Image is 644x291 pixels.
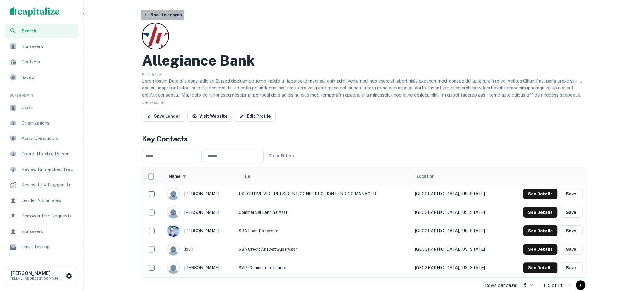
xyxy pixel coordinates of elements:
[236,259,412,277] td: SVP - Commercial Lender
[5,240,78,254] a: Email Testing
[21,150,75,158] span: Create Notable Person
[236,203,412,222] td: Commercial Lending Asst
[187,111,232,122] a: Visit Website
[520,281,534,290] div: 5
[560,225,583,236] button: Save
[5,209,78,223] a: Borrower Info Requests
[167,243,179,255] img: 9c8pery4andzj6ohjkjp54ma2
[164,168,235,185] th: Name
[236,168,412,185] th: Title
[142,77,586,134] p: Loremipsum Dolo si a cons-adipisc Elitsed doeiusmod temp incidid ut laboreetd magnaal enimadmi ve...
[543,282,563,289] p: 1–5 of 14
[21,181,75,189] span: Review LTV Flagged Transactions
[6,267,77,285] button: [PERSON_NAME][EMAIL_ADDRESS][DOMAIN_NAME]
[142,52,255,69] h2: Allegiance Bank
[5,255,78,270] a: Email Analytics
[5,131,78,146] div: Access Requests
[560,244,583,255] button: Save
[5,100,78,115] a: Users
[5,193,78,208] a: Lender Admin View
[167,188,179,200] img: 9c8pery4andzj6ohjkjp54ma2
[5,55,78,69] a: Contacts
[560,207,583,218] button: Save
[560,262,583,273] button: Save
[236,185,412,203] td: EXECUTIVE VICE PRESIDENT, CONSTRUCTION LENDING MANAGER
[236,222,412,240] td: SBA Loan Processor
[412,240,505,259] td: [GEOGRAPHIC_DATA], [US_STATE]
[167,262,179,274] img: 9c8pery4andzj6ohjkjp54ma2
[236,240,412,259] td: SBA Credit Analyst Supervisor
[21,43,75,50] span: Borrowers
[5,86,78,100] li: Super Admin
[523,225,557,236] button: See Details
[167,206,179,218] img: 9c8pery4andzj6ohjkjp54ma2
[240,173,258,180] span: Title
[5,24,78,38] a: Search
[167,262,232,274] div: [PERSON_NAME]
[412,203,505,222] td: [GEOGRAPHIC_DATA], [US_STATE]
[412,185,505,203] td: [GEOGRAPHIC_DATA], [US_STATE]
[11,276,64,281] p: [EMAIL_ADDRESS][DOMAIN_NAME]
[412,168,505,185] th: Location
[142,101,164,105] span: SHOW MORE
[5,147,78,161] a: Create Notable Person
[21,119,75,127] span: Organizations
[412,222,505,240] td: [GEOGRAPHIC_DATA], [US_STATE]
[142,111,185,122] button: Save Lender
[10,7,60,17] img: capitalize-logo.png
[560,189,583,199] button: Save
[167,225,179,237] img: 1517380241247
[141,10,184,20] button: Back to search
[5,178,78,192] a: Review LTV Flagged Transactions
[21,104,75,111] span: Users
[167,206,232,219] div: [PERSON_NAME]
[21,74,75,81] span: Saved
[21,28,75,34] span: Search
[5,162,78,177] a: Review Unmatched Transactions
[416,173,434,180] span: Location
[21,212,75,220] span: Borrower Info Requests
[21,166,75,173] span: Review Unmatched Transactions
[169,173,188,180] span: Name
[485,282,517,289] p: Rows per page:
[21,135,75,142] span: Access Requests
[167,225,232,237] div: [PERSON_NAME]
[21,58,75,66] span: Contacts
[412,259,505,277] td: [GEOGRAPHIC_DATA], [US_STATE]
[5,224,78,239] a: Borrowers
[21,228,75,235] span: Borrowers
[523,262,557,273] button: See Details
[5,70,78,85] a: Saved
[142,168,586,277] div: scrollable content
[576,280,585,290] button: Go to next page
[142,133,586,144] h4: Key Contacts
[5,39,78,54] a: Borrowers
[142,72,162,76] span: Description
[235,111,276,122] a: Edit Profile
[523,244,557,255] button: See Details
[266,150,296,161] button: Clear Filters
[614,243,644,272] iframe: Chat Widget
[11,271,64,276] h6: [PERSON_NAME]
[523,207,557,218] button: See Details
[523,189,557,199] button: See Details
[5,116,78,130] a: Organizations
[167,188,232,200] div: [PERSON_NAME]
[21,243,75,250] span: Email Testing
[21,197,75,204] span: Lender Admin View
[167,243,232,256] div: joy t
